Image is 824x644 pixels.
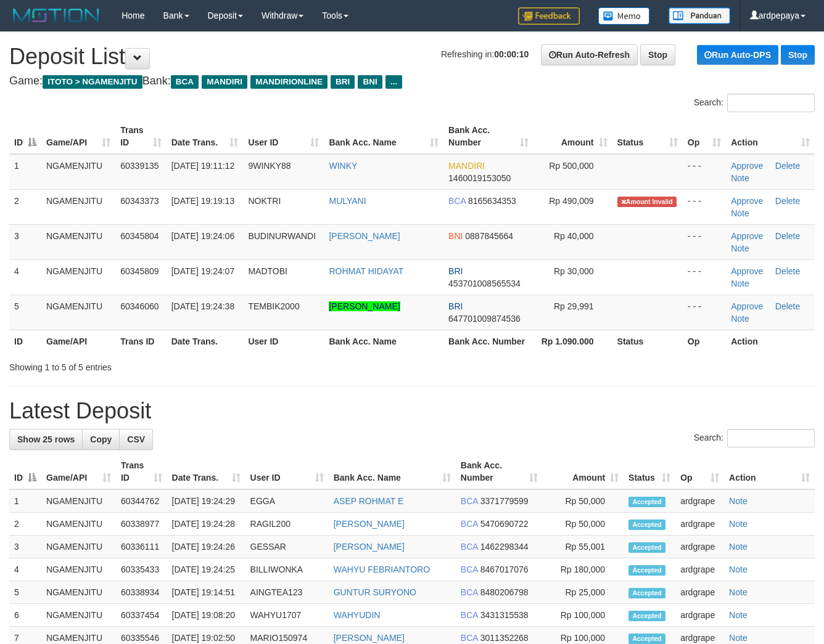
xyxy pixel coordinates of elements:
[675,454,724,489] th: Op: activate to sort column ascending
[329,161,357,171] a: WINKY
[731,266,763,276] a: Approve
[731,231,763,241] a: Approve
[729,565,748,574] a: Note
[675,513,724,536] td: ardgrape
[480,542,529,552] span: Copy 1462298344 to clipboard
[41,489,116,513] td: NGAMENJITU
[90,434,112,444] span: Copy
[120,231,159,241] span: 60345804
[167,558,245,581] td: [DATE] 19:24:25
[543,536,624,558] td: Rp 55,001
[171,301,234,311] span: [DATE] 19:24:38
[543,454,624,489] th: Amount: activate to sort column ascending
[729,519,748,529] a: Note
[480,633,529,643] span: Copy 3011352268 to clipboard
[9,189,41,224] td: 2
[534,119,612,154] th: Amount: activate to sort column ascending
[329,266,403,276] a: ROHMAT HIDAYAT
[171,231,234,241] span: [DATE] 19:24:06
[731,243,749,253] a: Note
[775,301,800,311] a: Delete
[116,536,167,558] td: 60336111
[731,161,763,171] a: Approve
[116,513,167,536] td: 60338977
[41,330,115,353] th: Game/API
[729,587,748,597] a: Note
[480,587,529,597] span: Copy 8480206798 to clipboard
[775,196,800,206] a: Delete
[683,154,726,190] td: - - -
[171,266,234,276] span: [DATE] 19:24:07
[245,604,329,627] td: WAHYU1707
[543,581,624,604] td: Rp 25,000
[41,154,115,190] td: NGAMENJITU
[465,231,513,241] span: Copy 0887845664 to clipboard
[448,279,521,288] span: Copy 453701008565534 to clipboard
[41,558,116,581] td: NGAMENJITU
[628,565,665,576] span: Accepted
[167,119,244,154] th: Date Trans.: activate to sort column ascending
[683,330,726,353] th: Op
[480,610,529,620] span: Copy 3431315538 to clipboard
[116,604,167,627] td: 60337454
[329,301,400,311] a: [PERSON_NAME]
[694,94,815,112] label: Search:
[334,542,405,552] a: [PERSON_NAME]
[245,513,329,536] td: RAGIL200
[329,454,456,489] th: Bank Acc. Name: activate to sort column ascending
[167,581,245,604] td: [DATE] 19:14:51
[727,94,815,112] input: Search:
[248,301,299,311] span: TEMBIK2000
[9,581,41,604] td: 5
[543,489,624,513] td: Rp 50,000
[628,588,665,598] span: Accepted
[729,496,748,506] a: Note
[628,634,665,644] span: Accepted
[628,542,665,553] span: Accepted
[781,45,815,65] a: Stop
[116,454,167,489] th: Trans ID: activate to sort column ascending
[543,558,624,581] td: Rp 180,000
[448,301,463,311] span: BRI
[624,454,675,489] th: Status: activate to sort column ascending
[9,513,41,536] td: 2
[518,7,580,25] img: Feedback.jpg
[448,161,485,171] span: MANDIRI
[248,266,287,276] span: MADTOBI
[683,295,726,330] td: - - -
[324,330,443,353] th: Bank Acc. Name
[675,558,724,581] td: ardgrape
[171,196,234,206] span: [DATE] 19:19:13
[9,604,41,627] td: 6
[334,565,430,574] a: WAHYU FEBRIANTORO
[549,196,593,206] span: Rp 490,009
[41,259,115,295] td: NGAMENJITU
[683,119,726,154] th: Op: activate to sort column ascending
[775,231,800,241] a: Delete
[127,434,145,444] span: CSV
[461,519,478,529] span: BCA
[245,581,329,604] td: AINGTEA123
[456,454,543,489] th: Bank Acc. Number: activate to sort column ascending
[9,558,41,581] td: 4
[245,489,329,513] td: EGGA
[9,75,815,88] h4: Game: Bank:
[9,399,815,423] h1: Latest Deposit
[41,295,115,330] td: NGAMENJITU
[461,587,478,597] span: BCA
[598,7,650,25] img: Button%20Memo.svg
[731,279,749,288] a: Note
[554,266,594,276] span: Rp 30,000
[324,119,443,154] th: Bank Acc. Name: activate to sort column ascending
[250,75,328,89] span: MANDIRIONLINE
[248,161,290,171] span: 9WINKY88
[329,231,400,241] a: [PERSON_NAME]
[448,231,463,241] span: BNI
[245,454,329,489] th: User ID: activate to sort column ascending
[171,161,234,171] span: [DATE] 19:11:12
[41,454,116,489] th: Game/API: activate to sort column ascending
[441,49,529,59] span: Refreshing in:
[17,434,75,444] span: Show 25 rows
[9,259,41,295] td: 4
[675,536,724,558] td: ardgrape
